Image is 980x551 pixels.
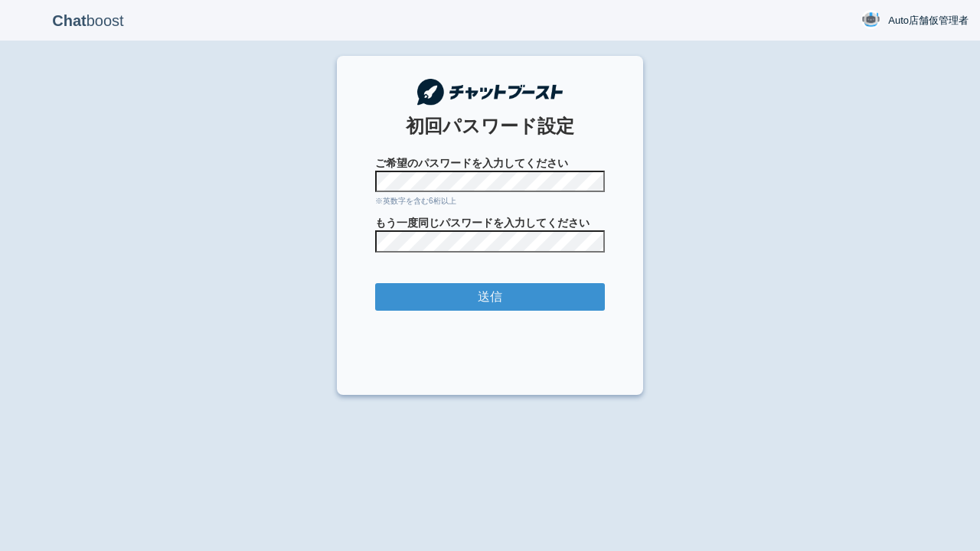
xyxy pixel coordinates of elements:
[11,2,165,40] p: boost
[888,13,969,28] span: Auto店舗仮管理者
[375,113,605,139] div: 初回パスワード設定
[52,12,86,29] b: Chat
[417,79,563,106] img: チャットブースト
[375,283,605,311] input: 送信
[375,155,605,171] span: ご希望のパスワードを入力してください
[861,10,880,29] img: User Image
[375,215,605,230] span: もう一度同じパスワードを入力してください
[375,196,605,207] div: ※英数字を含む6桁以上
